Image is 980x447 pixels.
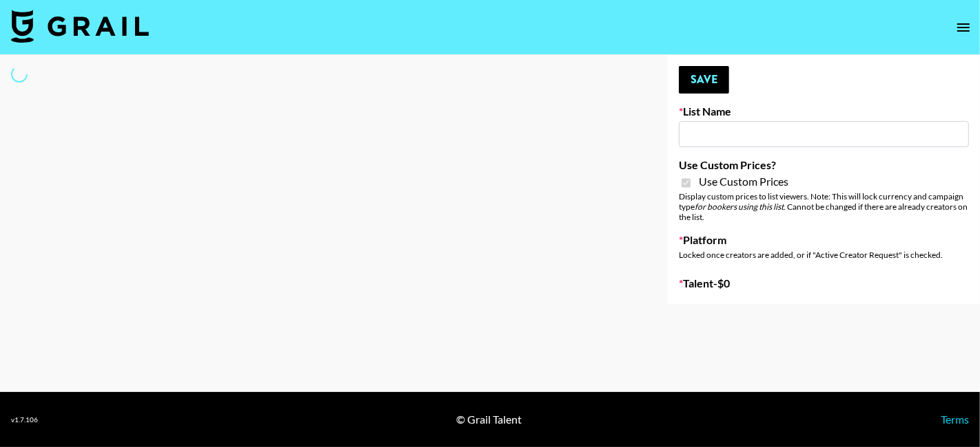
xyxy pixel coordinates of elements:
div: Locked once creators are added, or if "Active Creator Request" is checked. [679,250,969,260]
div: Display custom prices to list viewers. Note: This will lock currency and campaign type . Cannot b... [679,191,969,222]
em: for bookers using this list [695,201,784,212]
div: © Grail Talent [457,413,522,426]
button: open drawer [950,14,977,41]
label: Platform [679,233,969,247]
div: v 1.7.106 [11,415,38,424]
span: Use Custom Prices [699,175,788,188]
label: Use Custom Prices? [679,158,969,172]
a: Terms [941,413,969,426]
label: Talent - $ 0 [679,276,969,290]
img: Grail Talent [11,10,149,43]
button: Save [679,66,729,94]
label: List Name [679,105,969,118]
